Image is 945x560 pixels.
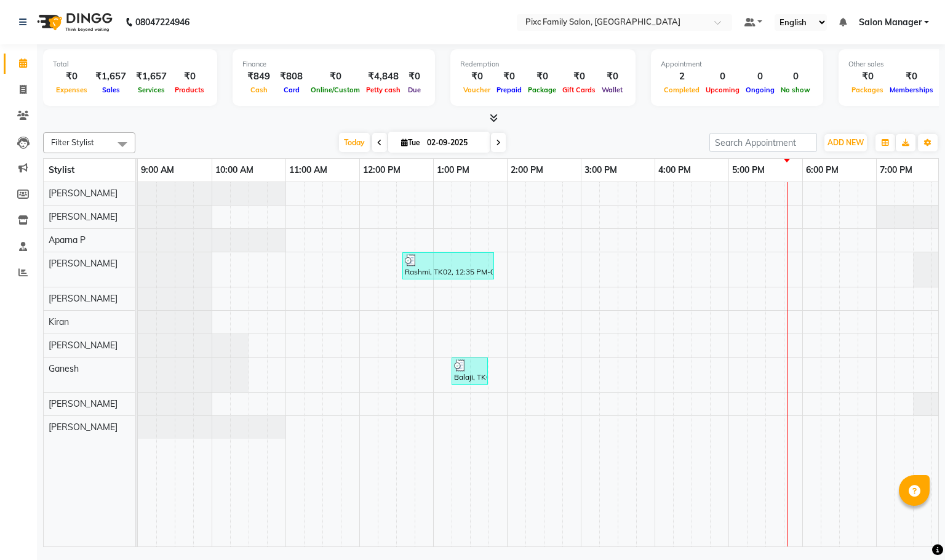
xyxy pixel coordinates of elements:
[661,86,703,94] span: Completed
[887,70,936,84] div: ₹0
[53,70,90,84] div: ₹0
[404,254,493,278] div: Rashmi, TK02, 12:35 PM-01:50 PM, FACIALS - ADVANCE CLEANUP (₹861),THREADING - EYEBROWS (₹58),THRE...
[703,86,743,94] span: Upcoming
[339,133,370,152] span: Today
[131,70,172,84] div: ₹1,657
[525,86,559,94] span: Package
[212,161,257,179] a: 10:00 AM
[859,16,922,29] span: Salon Manager
[172,86,207,94] span: Products
[703,70,743,84] div: 0
[460,70,493,84] div: ₹0
[599,86,626,94] span: Wallet
[423,134,485,152] input: 2025-09-02
[49,316,69,327] span: Kiran
[893,511,933,548] iframe: chat widget
[49,340,118,351] span: [PERSON_NAME]
[824,134,867,151] button: ADD NEW
[242,59,425,70] div: Finance
[460,86,493,94] span: Voucher
[135,5,189,39] b: 08047224946
[434,161,472,179] a: 1:00 PM
[778,70,813,84] div: 0
[655,161,694,179] a: 4:00 PM
[743,70,778,84] div: 0
[848,70,887,84] div: ₹0
[308,70,363,84] div: ₹0
[49,234,86,246] span: Aparna P
[493,70,525,84] div: ₹0
[53,86,90,94] span: Expenses
[709,133,817,152] input: Search Appointment
[460,59,626,70] div: Redemption
[49,293,118,304] span: [PERSON_NAME]
[49,422,118,433] span: [PERSON_NAME]
[778,86,813,94] span: No show
[247,86,271,94] span: Cash
[559,70,599,84] div: ₹0
[661,70,703,84] div: 2
[405,86,424,94] span: Due
[286,161,330,179] a: 11:00 AM
[172,70,207,84] div: ₹0
[599,70,626,84] div: ₹0
[729,161,768,179] a: 5:00 PM
[51,137,94,147] span: Filter Stylist
[49,188,118,199] span: [PERSON_NAME]
[848,86,887,94] span: Packages
[398,138,423,147] span: Tue
[363,70,404,84] div: ₹4,848
[493,86,525,94] span: Prepaid
[887,86,936,94] span: Memberships
[827,138,864,147] span: ADD NEW
[49,211,118,222] span: [PERSON_NAME]
[281,86,303,94] span: Card
[308,86,363,94] span: Online/Custom
[360,161,404,179] a: 12:00 PM
[138,161,177,179] a: 9:00 AM
[275,70,308,84] div: ₹808
[525,70,559,84] div: ₹0
[135,86,168,94] span: Services
[31,5,116,39] img: logo
[404,70,425,84] div: ₹0
[453,359,487,383] div: Balaji, TK01, 01:15 PM-01:45 PM, HAIRCUT AND STYLE - HAIRCUT BY EXPERT (₹950)
[49,398,118,409] span: [PERSON_NAME]
[53,59,207,70] div: Total
[581,161,620,179] a: 3:00 PM
[363,86,404,94] span: Petty cash
[803,161,842,179] a: 6:00 PM
[49,258,118,269] span: [PERSON_NAME]
[508,161,546,179] a: 2:00 PM
[49,164,74,175] span: Stylist
[559,86,599,94] span: Gift Cards
[743,86,778,94] span: Ongoing
[877,161,915,179] a: 7:00 PM
[49,363,79,374] span: Ganesh
[99,86,123,94] span: Sales
[90,70,131,84] div: ₹1,657
[661,59,813,70] div: Appointment
[242,70,275,84] div: ₹849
